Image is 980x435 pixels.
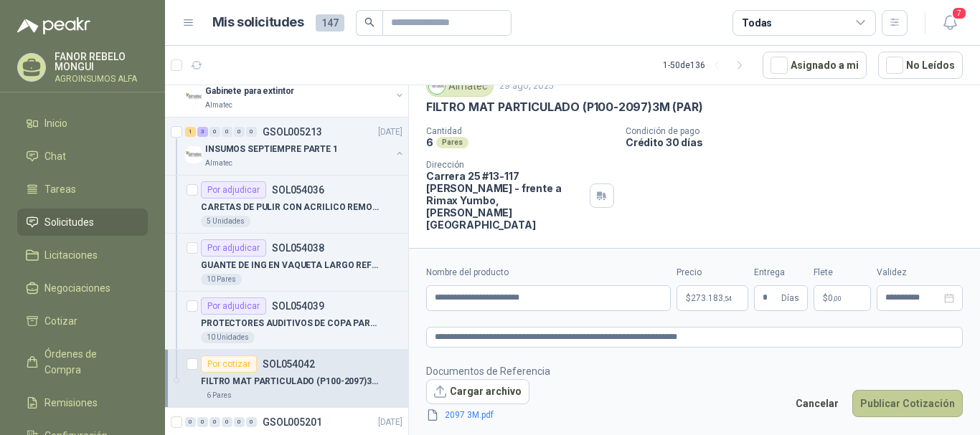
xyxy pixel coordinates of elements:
[426,136,433,148] p: 6
[691,294,732,302] span: 273.183
[626,126,974,136] p: Condición de pago
[197,127,208,137] div: 3
[205,158,232,169] p: Almatec
[197,417,208,427] div: 0
[573,245,617,261] div: Mensajes
[626,136,974,148] p: Crédito 30 días
[201,259,380,272] p: GUANTE DE ING EN VAQUETA LARGO REFORZADO
[185,123,405,169] a: 1 3 0 0 0 0 GSOL005213[DATE] Company LogoINSUMOS SEPTIEMPRE PARTE 1Almatec
[272,301,324,311] p: SOL054039
[222,417,232,427] div: 0
[378,125,402,139] p: [DATE]
[44,346,134,378] span: Órdenes de Compra
[508,245,550,261] div: Actividad
[833,295,842,302] span: ,00
[17,340,148,383] a: Órdenes de Compra
[44,148,66,164] span: Chat
[814,285,871,311] p: $ 0,00
[426,379,529,405] button: Cargar archivo
[937,10,963,36] button: 7
[263,359,315,369] p: SOL054042
[44,313,77,329] span: Cotizar
[263,127,322,137] p: GSOL005213
[426,75,494,97] div: Almatec
[165,292,408,350] a: Por adjudicarSOL054039PROTECTORES AUDITIVOS DE COPA PARA CASCO10 Unidades
[44,115,67,131] span: Inicio
[201,181,266,199] div: Por adjudicar
[723,295,732,302] span: ,54
[17,274,148,302] a: Negociaciones
[17,242,148,269] a: Licitaciones
[205,100,232,111] p: Almatec
[742,15,772,31] div: Todas
[55,75,148,83] p: AGROINSUMOS ALFA
[677,285,748,311] p: $273.183,54
[763,52,867,79] button: Asignado a mi
[201,216,250,227] div: 5 Unidades
[17,110,148,137] a: Inicio
[814,266,871,279] label: Flete
[272,185,324,195] p: SOL054036
[222,127,232,137] div: 0
[55,52,148,72] p: FANOR REBELO MONGUI
[201,355,257,373] div: Por cotizar
[316,14,344,32] span: 147
[754,266,808,279] label: Entrega
[429,78,445,94] img: Company Logo
[823,294,828,302] span: $
[878,52,963,79] button: No Leídos
[201,239,266,257] div: Por adjudicar
[426,170,584,231] p: Carrera 25 #13-117 [PERSON_NAME] - frente a Rimax Yumbo , [PERSON_NAME][GEOGRAPHIC_DATA]
[499,80,554,93] p: 29 ago, 2025
[201,375,380,388] p: FILTRO MAT PARTICULADO (P100-2097)3M (PAR)
[185,417,196,427] div: 0
[209,127,220,137] div: 0
[364,17,374,27] span: search
[17,307,148,335] a: Cotizar
[436,137,468,148] div: Pares
[17,143,148,170] a: Chat
[246,417,257,427] div: 0
[17,176,148,203] a: Tareas
[209,417,220,427] div: 0
[44,395,98,411] span: Remisiones
[677,266,748,279] label: Precio
[201,274,242,285] div: 10 Pares
[234,127,245,137] div: 0
[201,332,255,343] div: 10 Unidades
[205,85,294,98] p: Gabinete para extintor
[44,214,94,230] span: Solicitudes
[426,245,485,261] div: Cotizaciones
[201,390,237,401] div: 6 Pares
[828,294,842,302] span: 0
[44,247,98,263] span: Licitaciones
[17,209,148,236] a: Solicitudes
[201,201,380,214] p: CARETAS DE PULIR CON ACRILICO REMOVIBLE
[185,146,202,163] img: Company Logo
[426,160,584,170] p: Dirección
[201,297,266,315] div: Por adjudicar
[852,390,963,417] button: Publicar Cotización
[44,280,110,296] span: Negociaciones
[234,417,245,427] div: 0
[663,54,751,77] div: 1 - 50 de 136
[378,416,402,429] p: [DATE]
[439,408,534,422] a: 2097 3M.pdf
[246,127,257,137] div: 0
[165,350,408,408] a: Por cotizarSOL054042FILTRO MAT PARTICULADO (P100-2097)3M (PAR)6 Pares
[185,127,196,137] div: 1
[185,88,202,105] img: Company Logo
[185,65,405,111] a: 2 0 0 0 0 0 GSOL005216[DATE] Company LogoGabinete para extintorAlmatec
[426,266,671,279] label: Nombre del producto
[877,266,963,279] label: Validez
[951,6,967,20] span: 7
[788,390,847,417] button: Cancelar
[426,100,702,115] p: FILTRO MAT PARTICULADO (P100-2097)3M (PAR)
[263,417,322,427] p: GSOL005201
[426,363,550,379] p: Documentos de Referencia
[44,181,76,197] span: Tareas
[165,176,408,234] a: Por adjudicarSOL054036CARETAS DE PULIR CON ACRILICO REMOVIBLE5 Unidades
[205,143,338,156] p: INSUMOS SEPTIEMPRE PARTE 1
[272,243,324,253] p: SOL054038
[212,12,304,33] h1: Mis solicitudes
